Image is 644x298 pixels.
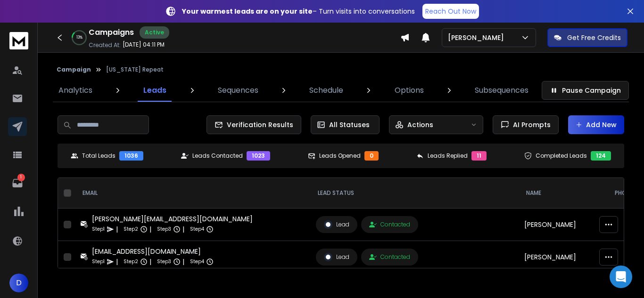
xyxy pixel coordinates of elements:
p: Sequences [218,85,258,96]
h1: Campaigns [89,27,134,38]
div: 124 [591,151,611,161]
p: Leads Opened [319,152,361,160]
a: Reach Out Now [422,4,479,19]
p: Step 4 [190,225,204,234]
p: Step 1 [92,257,105,266]
div: Open Intercom Messenger [610,266,632,288]
div: Contacted [369,221,410,228]
p: Step 2 [124,257,138,266]
p: Step 4 [190,257,204,266]
span: Verification Results [223,120,293,129]
button: Get Free Credits [547,28,627,47]
button: Pause Campaign [542,81,629,100]
p: Leads Replied [428,152,468,160]
p: 1 [17,174,25,181]
p: Get Free Credits [567,33,621,42]
p: Step 1 [92,225,105,234]
p: Step 3 [157,257,171,266]
strong: Your warmest leads are on your site [182,7,313,16]
p: Total Leads [82,152,116,160]
div: 1023 [247,151,270,161]
div: Contacted [369,253,410,261]
a: Subsequences [469,79,534,102]
p: Completed Leads [536,152,587,160]
p: [DATE] 04:11 PM [123,41,165,48]
p: [US_STATE] Repeat [106,66,164,73]
a: Analytics [53,79,98,102]
button: Campaign [57,66,91,73]
a: Options [389,79,429,102]
button: Add New [568,115,624,134]
p: Step 3 [157,225,171,234]
a: Sequences [212,79,264,102]
div: [EMAIL_ADDRESS][DOMAIN_NAME] [92,247,214,256]
p: Leads Contacted [192,152,243,160]
td: [PERSON_NAME] [519,241,607,274]
div: 0 [364,151,379,161]
div: Active [140,26,169,39]
p: All Statuses [329,120,370,129]
span: AI Prompts [509,120,551,129]
p: Reach Out Now [425,7,476,16]
p: | [116,257,118,266]
p: Options [395,85,424,96]
p: Schedule [309,85,343,96]
p: Leads [143,85,166,96]
div: Lead [324,253,349,261]
p: Actions [407,120,433,129]
p: – Turn visits into conversations [182,7,415,16]
button: Verification Results [206,115,301,134]
button: AI Prompts [493,115,559,134]
a: Schedule [304,79,349,102]
p: [PERSON_NAME] [448,33,508,42]
th: LEAD STATUS [310,178,519,209]
p: Analytics [58,85,92,96]
button: D [9,274,28,292]
p: | [149,225,151,234]
div: Lead [324,220,349,229]
div: 1036 [119,151,143,161]
td: [PERSON_NAME] [519,209,607,241]
p: | [149,257,151,266]
a: 1 [8,174,27,193]
a: Leads [138,79,172,102]
p: | [182,257,184,266]
p: Subsequences [475,85,528,96]
p: Step 2 [124,225,138,234]
img: logo [9,32,28,49]
th: EMAIL [75,178,310,209]
p: 13 % [76,35,83,40]
p: | [116,225,118,234]
div: 11 [471,151,487,161]
p: Created At: [89,41,121,49]
div: [PERSON_NAME][EMAIL_ADDRESS][DOMAIN_NAME] [92,214,253,224]
p: | [182,225,184,234]
th: NAME [519,178,607,209]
